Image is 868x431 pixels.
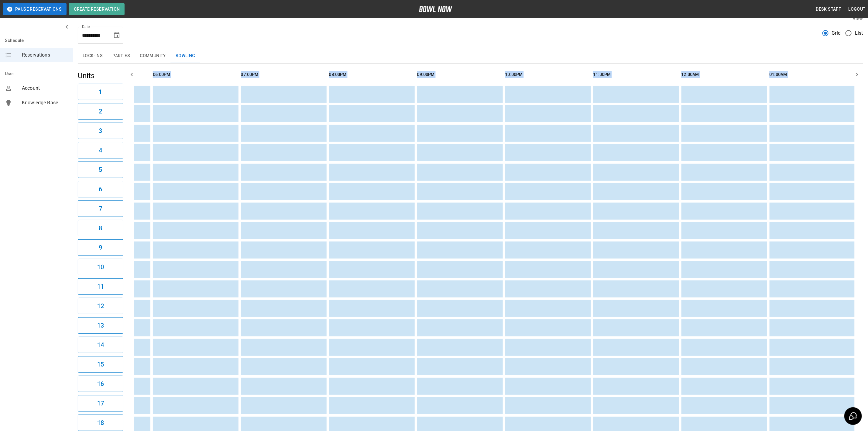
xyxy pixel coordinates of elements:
[111,29,123,41] button: Choose date, selected date is Nov 7, 2025
[855,30,863,37] span: List
[78,356,123,373] button: 15
[78,415,123,431] button: 18
[97,418,104,428] h6: 18
[78,317,123,334] button: 13
[814,4,844,15] button: Desk Staff
[78,200,123,217] button: 7
[135,49,171,63] button: Community
[99,204,102,214] h6: 7
[78,49,108,63] button: Lock-ins
[78,181,123,197] button: 6
[853,16,863,21] label: View
[78,220,123,236] button: 8
[99,165,102,175] h6: 5
[97,379,104,389] h6: 16
[22,51,68,59] span: Reservations
[78,395,123,412] button: 17
[97,340,104,350] h6: 14
[78,337,123,353] button: 14
[78,123,123,139] button: 3
[97,301,104,311] h6: 12
[78,376,123,392] button: 16
[78,298,123,314] button: 12
[97,398,104,408] h6: 17
[69,3,125,15] button: Create Reservation
[97,360,104,369] h6: 15
[3,3,67,15] button: Pause Reservations
[97,282,104,291] h6: 11
[108,49,135,63] button: Parties
[78,71,123,81] h5: Units
[99,223,102,233] h6: 8
[832,30,841,37] span: Grid
[22,85,68,92] span: Account
[846,4,868,15] button: Logout
[78,259,123,275] button: 10
[419,6,452,12] img: logo
[99,87,102,97] h6: 1
[99,106,102,116] h6: 2
[99,126,102,136] h6: 3
[78,103,123,120] button: 2
[78,49,863,63] div: inventory tabs
[99,184,102,194] h6: 6
[22,99,68,106] span: Knowledge Base
[78,162,123,178] button: 5
[78,142,123,158] button: 4
[97,262,104,272] h6: 10
[78,278,123,295] button: 11
[78,84,123,100] button: 1
[97,321,104,330] h6: 13
[99,145,102,155] h6: 4
[78,239,123,256] button: 9
[99,243,102,252] h6: 9
[171,49,200,63] button: Bowling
